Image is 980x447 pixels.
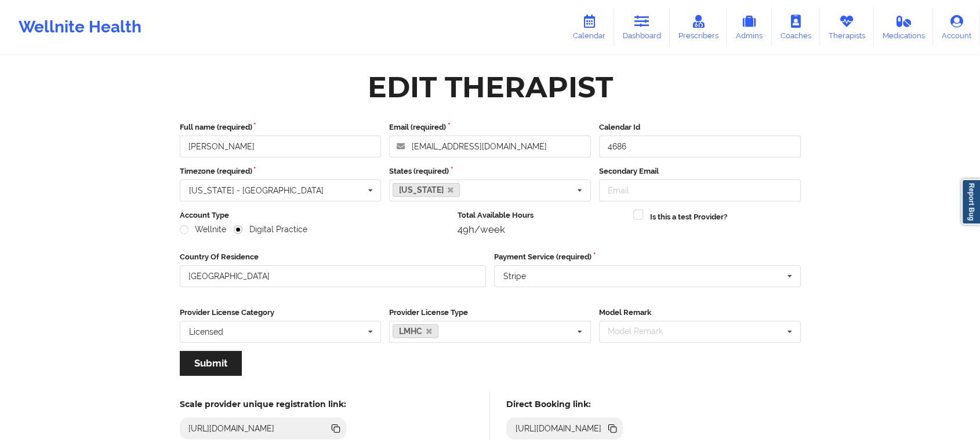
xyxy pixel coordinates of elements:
[180,307,382,318] label: Provider License Category
[933,8,980,46] a: Account
[180,351,242,376] button: Submit
[772,8,820,46] a: Coaches
[599,122,801,133] label: Calendar Id
[389,166,591,177] label: States (required)
[189,186,324,195] div: [US_STATE] - [GEOGRAPHIC_DATA]
[393,324,438,338] a: LMHC
[389,135,591,157] input: Email address
[614,8,670,46] a: Dashboard
[180,399,346,409] h5: Scale provider unique registration link:
[184,423,280,434] div: [URL][DOMAIN_NAME]
[961,179,980,225] a: Report Bug
[650,211,727,223] label: Is this a test Provider?
[180,210,450,221] label: Account Type
[506,399,623,409] h5: Direct Booking link:
[564,8,614,46] a: Calendar
[458,210,625,221] label: Total Available Hours
[368,69,613,105] div: Edit Therapist
[389,122,591,133] label: Email (required)
[599,179,801,201] input: Email
[234,225,307,235] label: Digital Practice
[189,328,223,336] div: Licensed
[503,272,526,280] div: Stripe
[670,8,727,46] a: Prescribers
[494,251,801,263] label: Payment Service (required)
[727,8,772,46] a: Admins
[180,166,382,177] label: Timezone (required)
[599,307,801,318] label: Model Remark
[510,423,606,434] div: [URL][DOMAIN_NAME]
[874,8,934,46] a: Medications
[180,122,382,133] label: Full name (required)
[820,8,874,46] a: Therapists
[458,223,625,235] div: 49h/week
[599,135,801,157] input: Calendar Id
[180,251,487,263] label: Country Of Residence
[599,166,801,177] label: Secondary Email
[389,307,591,318] label: Provider License Type
[180,135,382,157] input: Full name
[605,325,680,338] div: Model Remark
[180,225,226,235] label: Wellnite
[393,183,460,197] a: [US_STATE]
